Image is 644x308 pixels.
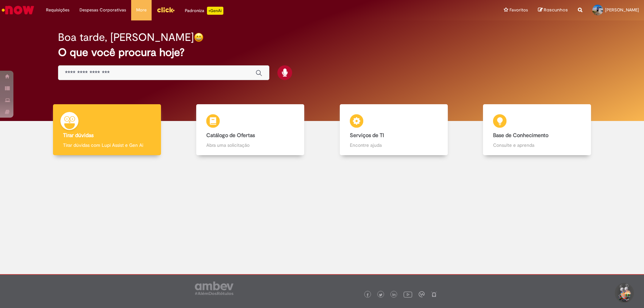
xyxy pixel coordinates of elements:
img: logo_footer_ambev_rotulo_gray.png [195,282,233,295]
span: [PERSON_NAME] [605,7,639,13]
img: logo_footer_youtube.png [404,290,412,299]
img: logo_footer_facebook.png [366,293,369,297]
p: Abra uma solicitação [206,142,294,148]
h2: O que você procura hoje? [58,47,586,58]
span: Rascunhos [544,7,568,13]
b: Tirar dúvidas [63,132,94,139]
a: Serviços de TI Encontre ajuda [322,104,466,156]
span: More [136,7,147,13]
img: logo_footer_naosei.png [431,291,437,297]
span: Requisições [46,7,69,13]
a: Tirar dúvidas Tirar dúvidas com Lupi Assist e Gen Ai [35,104,179,156]
a: Catálogo de Ofertas Abra uma solicitação [179,104,322,156]
p: +GenAi [207,7,223,15]
img: ServiceNow [1,3,35,17]
p: Tirar dúvidas com Lupi Assist e Gen Ai [63,142,151,148]
p: Encontre ajuda [350,142,438,148]
b: Catálogo de Ofertas [206,132,255,139]
img: logo_footer_workplace.png [419,291,425,297]
img: logo_footer_linkedin.png [392,293,396,297]
a: Rascunhos [538,7,568,13]
span: Despesas Corporativas [79,7,126,13]
b: Base de Conhecimento [493,132,548,139]
a: Base de Conhecimento Consulte e aprenda [466,104,609,156]
span: Favoritos [509,7,528,13]
img: happy-face.png [194,33,204,42]
div: Padroniza [185,7,223,15]
img: click_logo_yellow_360x200.png [157,5,175,15]
img: logo_footer_twitter.png [379,293,382,297]
h2: Boa tarde, [PERSON_NAME] [58,32,194,43]
p: Consulte e aprenda [493,142,581,148]
button: Iniciar Conversa de Suporte [614,283,634,303]
b: Serviços de TI [350,132,384,139]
